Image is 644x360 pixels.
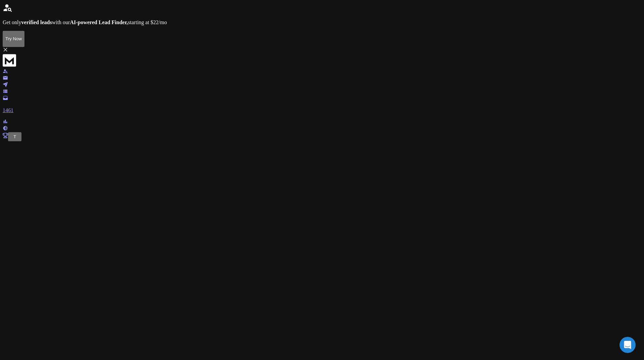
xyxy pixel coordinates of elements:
strong: AI-powered Lead Finder, [70,19,128,25]
button: T [8,132,21,141]
p: 1461 [3,107,641,113]
img: logo [3,54,16,67]
div: Open Intercom Messenger [620,337,636,353]
button: T [11,133,19,140]
button: Try Now [3,31,24,47]
p: Try Now [5,36,22,41]
span: T [13,134,16,139]
strong: verified leads [21,19,52,25]
p: Get only with our starting at $22/mo [3,19,641,25]
a: 1461 [3,96,641,113]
